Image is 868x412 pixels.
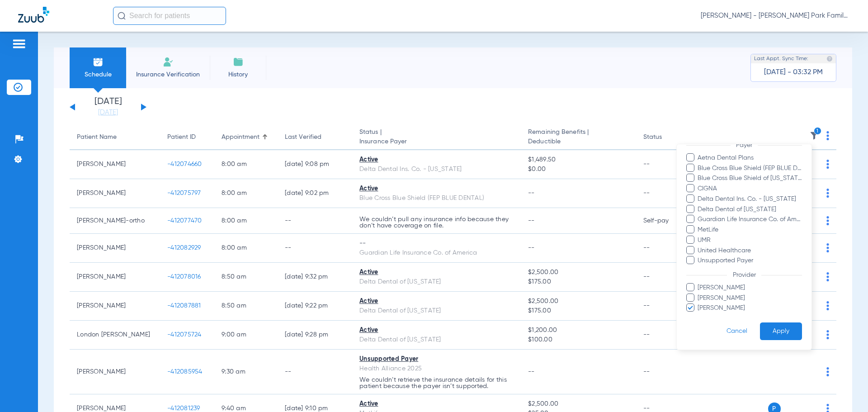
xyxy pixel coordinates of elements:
span: MetLife [697,225,802,235]
span: Delta Dental Ins. Co. - [US_STATE] [697,194,802,204]
span: [PERSON_NAME] [697,303,802,313]
span: CIGNA [697,184,802,194]
span: Aetna Dental Plans [697,153,802,163]
span: United Healthcare [697,246,802,256]
span: UMR [697,236,802,245]
button: Cancel [714,322,760,340]
span: Provider [727,272,761,278]
button: Apply [760,322,802,340]
span: Payer [730,142,758,148]
span: [PERSON_NAME] [697,294,802,303]
span: Delta Dental of [US_STATE] [697,205,802,214]
span: Guardian Life Insurance Co. of America [697,215,802,224]
span: Unsupported Payer [697,256,802,265]
span: [PERSON_NAME] [697,283,802,293]
span: Blue Cross Blue Shield (FEP BLUE DENTAL) [697,164,802,173]
span: Blue Cross Blue Shield of [US_STATE] [697,174,802,183]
